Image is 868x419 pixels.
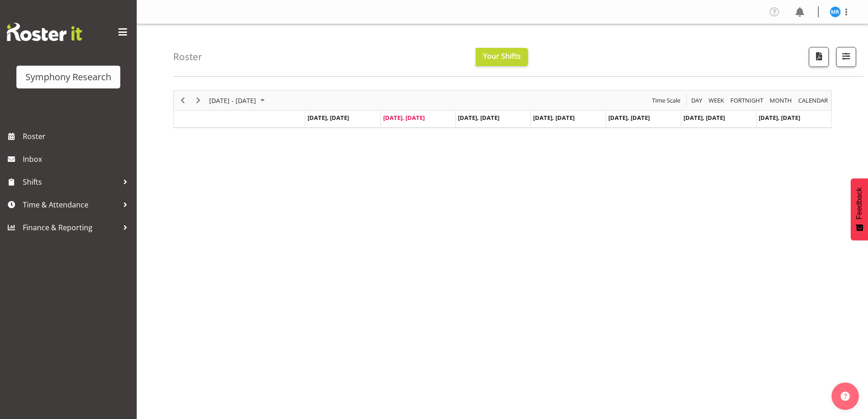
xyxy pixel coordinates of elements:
[851,178,868,240] button: Feedback - Show survey
[173,52,202,62] h4: Roster
[23,198,118,212] span: Time & Attendance
[26,70,111,84] div: Symphony Research
[23,221,118,234] span: Finance & Reporting
[841,392,850,401] img: help-xxl-2.png
[23,152,132,166] span: Inbox
[830,6,841,17] img: michael-robinson11856.jpg
[836,47,856,67] button: Filter Shifts
[855,187,863,219] span: Feedback
[23,175,118,189] span: Shifts
[7,23,82,41] img: Rosterit website logo
[476,48,528,66] button: Your Shifts
[809,47,829,67] button: Download a PDF of the roster according to the set date range.
[23,129,132,143] span: Roster
[483,51,521,61] span: Your Shifts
